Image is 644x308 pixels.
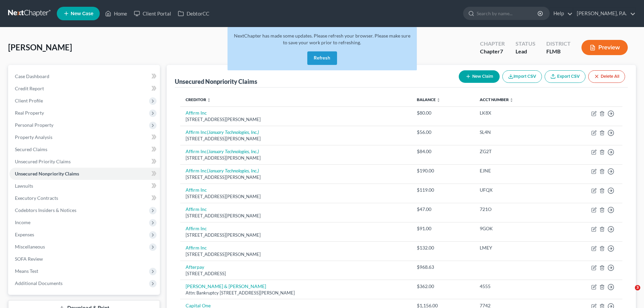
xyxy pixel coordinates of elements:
a: Home [102,7,130,20]
div: 9GOK [480,225,550,232]
i: unfold_more [509,98,514,102]
a: Affirm Inc(January Technologies, Inc.) [186,168,259,173]
i: (January Technologies, Inc.) [207,129,259,135]
span: Secured Claims [15,146,47,152]
div: [STREET_ADDRESS] [186,270,406,277]
a: Affirm Inc [186,206,207,212]
div: Chapter [480,48,505,55]
span: Real Property [15,110,44,116]
div: $47.00 [417,206,469,213]
div: [STREET_ADDRESS][PERSON_NAME] [186,193,406,200]
span: Credit Report [15,86,44,91]
button: Preview [581,40,628,55]
i: (January Technologies, Inc.) [207,168,259,173]
div: ZG2T [480,148,550,155]
span: Income [15,219,30,225]
div: EJNE [480,167,550,174]
div: [STREET_ADDRESS][PERSON_NAME] [186,174,406,181]
a: Help [550,7,573,20]
a: Case Dashboard [9,70,160,82]
div: Chapter [480,40,505,48]
a: Lawsuits [9,180,160,192]
a: SOFA Review [9,253,160,265]
a: [PERSON_NAME] & [PERSON_NAME] [186,283,266,289]
div: 4555 [480,283,550,290]
div: FLMB [546,48,571,55]
a: Executory Contracts [9,192,160,204]
button: Import CSV [502,70,542,83]
div: $190.00 [417,167,469,174]
div: 721O [480,206,550,213]
div: [STREET_ADDRESS][PERSON_NAME] [186,251,406,258]
a: Secured Claims [9,143,160,156]
div: LK8X [480,110,550,116]
a: Affirm Inc(January Technologies, Inc.) [186,129,259,135]
div: $91.00 [417,225,469,232]
div: [STREET_ADDRESS][PERSON_NAME] [186,116,406,123]
button: Delete All [588,70,625,83]
span: Codebtors Insiders & Notices [15,207,76,213]
div: Status [516,40,535,48]
div: LMEY [480,244,550,251]
a: [PERSON_NAME], P.A. [573,7,636,20]
div: $84.00 [417,148,469,155]
button: Refresh [307,51,337,65]
div: Lead [516,48,535,55]
span: Executory Contracts [15,195,58,201]
input: Search by name... [477,7,539,20]
span: Unsecured Priority Claims [15,159,71,164]
span: Expenses [15,232,34,237]
span: [PERSON_NAME] [8,42,72,52]
a: Affirm Inc [186,226,207,231]
a: Creditor unfold_more [186,97,211,102]
div: $132.00 [417,244,469,251]
span: Unsecured Nonpriority Claims [15,171,79,176]
a: Affirm Inc [186,187,207,193]
span: Additional Documents [15,280,63,286]
iframe: Intercom live chat [621,285,637,301]
a: Balance unfold_more [417,97,440,102]
div: $119.00 [417,187,469,193]
a: Unsecured Nonpriority Claims [9,168,160,180]
div: District [546,40,571,48]
a: Afterpay [186,264,204,270]
div: [STREET_ADDRESS][PERSON_NAME] [186,136,406,142]
span: Client Profile [15,98,43,103]
span: Case Dashboard [15,73,49,79]
a: Credit Report [9,82,160,95]
div: $362.00 [417,283,469,290]
i: unfold_more [207,98,211,102]
span: 3 [635,285,640,290]
span: New Case [71,11,93,16]
a: Property Analysis [9,131,160,143]
a: Acct Number unfold_more [480,97,514,102]
div: SL4N [480,129,550,136]
div: Unsecured Nonpriority Claims [175,77,257,86]
a: Affirm Inc(January Technologies, Inc.) [186,148,259,154]
a: Export CSV [545,70,586,83]
span: Lawsuits [15,183,33,189]
a: Affirm Inc [186,110,207,116]
i: unfold_more [436,98,440,102]
button: New Claim [459,70,500,83]
a: DebtorCC [174,7,213,20]
span: Means Test [15,268,38,274]
span: SOFA Review [15,256,43,262]
div: $968.63 [417,264,469,270]
span: NextChapter has made some updates. Please refresh your browser. Please make sure to save your wor... [234,33,410,45]
span: Property Analysis [15,134,52,140]
div: Attn: Bankruptcy [STREET_ADDRESS][PERSON_NAME] [186,290,406,296]
span: 7 [500,48,503,54]
a: Affirm Inc [186,245,207,251]
div: $56.00 [417,129,469,136]
div: [STREET_ADDRESS][PERSON_NAME] [186,232,406,238]
div: [STREET_ADDRESS][PERSON_NAME] [186,155,406,161]
a: Client Portal [130,7,174,20]
i: (January Technologies, Inc.) [207,148,259,154]
span: Personal Property [15,122,53,128]
div: UFQX [480,187,550,193]
div: [STREET_ADDRESS][PERSON_NAME] [186,213,406,219]
div: $80.00 [417,110,469,116]
span: Miscellaneous [15,244,45,250]
a: Unsecured Priority Claims [9,156,160,168]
